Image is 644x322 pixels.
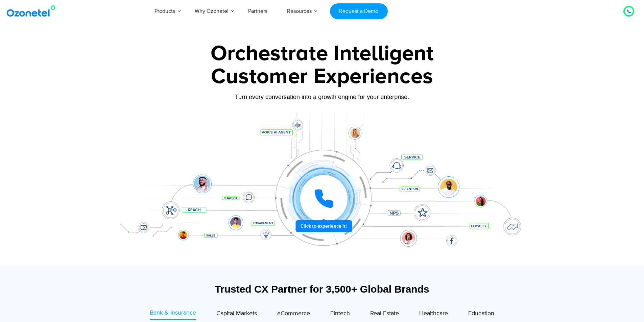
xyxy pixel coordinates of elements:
span: Real Estate [370,310,399,317]
span: Healthcare [419,310,448,317]
a: Real Estate [370,308,399,320]
a: Bank & Insurance [150,308,196,320]
div: Turn every conversation into a growth engine for your enterprise. [111,93,533,101]
span: eCommerce [277,310,310,317]
a: Request a Demo [330,3,388,19]
a: Education [468,308,494,320]
span: Bank & Insurance [150,309,196,317]
div: Orchestrate Intelligent [111,43,533,65]
span: Fintech [330,310,350,317]
a: Fintech [330,308,350,320]
span: Capital Markets [216,310,257,317]
a: Healthcare [419,308,448,320]
div: Trusted CX Partner for 3,500+ Global Brands [114,283,530,295]
a: eCommerce [277,308,310,320]
a: Capital Markets [216,308,257,320]
div: Customer Experiences [111,60,533,93]
span: Education [468,310,494,317]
